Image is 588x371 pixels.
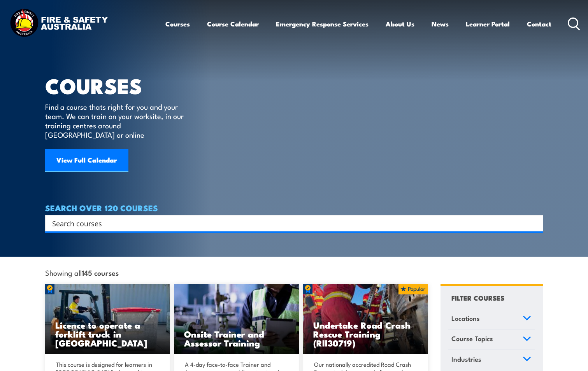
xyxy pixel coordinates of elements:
[45,284,170,354] img: Licence to operate a forklift truck Training
[45,76,195,94] h1: COURSES
[448,329,535,350] a: Course Topics
[45,102,187,139] p: Find a course thats right for you and your team. We can train on your worksite, in our training c...
[82,267,119,278] strong: 145 courses
[174,284,299,354] img: Safety For Leaders
[451,313,480,324] span: Locations
[303,284,428,354] img: Road Crash Rescue Training
[165,14,190,34] a: Courses
[276,14,369,34] a: Emergency Response Services
[527,14,551,34] a: Contact
[55,320,160,347] h3: Licence to operate a forklift truck in [GEOGRAPHIC_DATA]
[303,284,428,354] a: Undertake Road Crash Rescue Training (RII30719)
[386,14,414,34] a: About Us
[451,292,504,303] h4: FILTER COURSES
[530,218,541,229] button: Search magnifier button
[207,14,259,34] a: Course Calendar
[45,149,128,172] a: View Full Calendar
[448,309,535,329] a: Locations
[448,350,535,370] a: Industries
[45,284,170,354] a: Licence to operate a forklift truck in [GEOGRAPHIC_DATA]
[184,329,289,347] h3: Onsite Trainer and Assessor Training
[54,218,528,229] form: Search form
[451,333,493,344] span: Course Topics
[45,203,543,212] h4: SEARCH OVER 120 COURSES
[451,354,481,364] span: Industries
[313,320,418,347] h3: Undertake Road Crash Rescue Training (RII30719)
[45,268,119,276] span: Showing all
[432,14,449,34] a: News
[466,14,510,34] a: Learner Portal
[52,217,526,229] input: Search input
[174,284,299,354] a: Onsite Trainer and Assessor Training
